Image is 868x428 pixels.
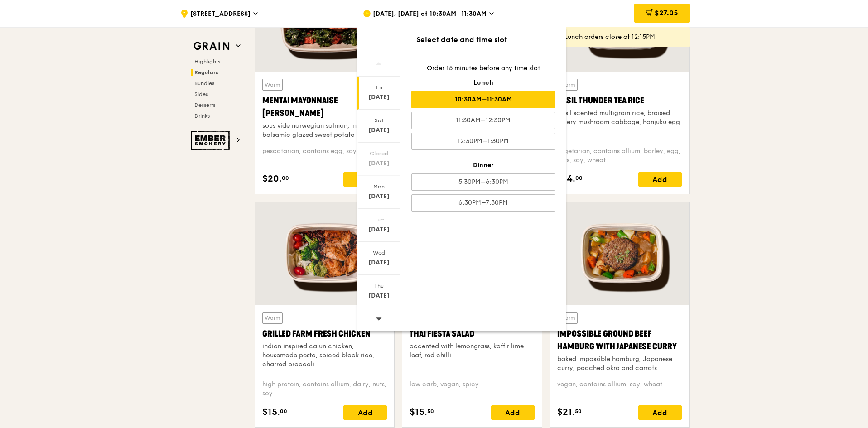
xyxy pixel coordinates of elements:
span: $27.05 [655,9,678,17]
div: low carb, vegan, spicy [410,380,534,398]
div: pescatarian, contains egg, soy, wheat [262,147,387,165]
div: Sat [359,117,399,124]
span: $15. [410,405,427,419]
span: [STREET_ADDRESS] [190,10,251,19]
div: Order 15 minutes before any time slot [411,64,555,73]
span: Regulars [194,69,218,76]
span: Drinks [194,113,210,119]
span: [DATE], [DATE] at 10:30AM–11:30AM [373,10,487,19]
div: [DATE] [359,291,399,300]
div: Wed [359,249,399,256]
div: Dinner [411,161,555,170]
div: 11:30AM–12:30PM [411,112,555,129]
div: Add [638,405,682,420]
div: indian inspired cajun chicken, housemade pesto, spiced black rice, charred broccoli [262,342,387,369]
div: Warm [557,79,578,91]
div: Add [491,405,535,420]
div: vegan, contains allium, soy, wheat [557,380,682,398]
div: Thai Fiesta Salad [410,327,534,340]
div: 12:30PM–1:30PM [411,133,555,150]
div: Thu [359,282,399,289]
div: [DATE] [359,225,399,234]
span: $14. [557,172,575,186]
div: 5:30PM–6:30PM [411,173,555,191]
div: [DATE] [359,126,399,135]
div: Fri [359,84,399,91]
div: [DATE] [359,258,399,267]
span: 50 [427,408,434,415]
span: Desserts [194,102,215,108]
div: sous vide norwegian salmon, mentaiko, balsamic glazed sweet potato [262,121,387,139]
div: Mentai Mayonnaise [PERSON_NAME] [262,94,387,120]
span: Highlights [194,58,220,65]
div: 10:30AM–11:30AM [411,91,555,108]
div: Closed [359,150,399,157]
img: Ember Smokery web logo [191,131,232,150]
div: Add [638,172,682,187]
div: 6:30PM–7:30PM [411,194,555,212]
div: accented with lemongrass, kaffir lime leaf, red chilli [410,342,534,360]
span: $15. [262,405,280,419]
img: Grain web logo [191,38,232,54]
div: Warm [557,312,578,324]
div: Lunch [411,78,555,87]
div: Impossible Ground Beef Hamburg with Japanese Curry [557,327,682,353]
div: [DATE] [359,192,399,201]
div: Warm [262,79,283,91]
span: $20. [262,172,282,186]
div: Grilled Farm Fresh Chicken [262,327,387,340]
div: baked Impossible hamburg, Japanese curry, poached okra and carrots [557,355,682,373]
span: $21. [557,405,575,419]
div: basil scented multigrain rice, braised celery mushroom cabbage, hanjuku egg [557,109,682,127]
div: vegetarian, contains allium, barley, egg, nuts, soy, wheat [557,147,682,165]
div: [DATE] [359,159,399,168]
div: Add [343,172,387,187]
div: Basil Thunder Tea Rice [557,94,682,107]
div: Tue [359,216,399,223]
div: Mon [359,183,399,190]
div: [DATE] [359,93,399,102]
span: 00 [282,174,289,182]
span: Sides [194,91,208,97]
span: 00 [280,408,287,415]
div: Select date and time slot [357,34,566,45]
span: 50 [575,408,582,415]
div: high protein, contains allium, dairy, nuts, soy [262,380,387,398]
div: Warm [262,312,283,324]
div: Add [343,405,387,420]
span: 00 [575,174,583,182]
span: Bundles [194,80,214,87]
div: Lunch orders close at 12:15PM [564,33,682,42]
